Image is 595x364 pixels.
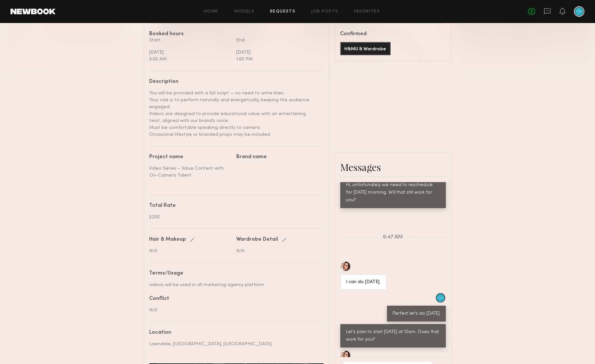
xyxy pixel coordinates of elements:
[346,328,440,344] div: Let’s plan to start [DATE] at 10am. Does that work for you?
[237,56,319,63] div: 1:00 PM
[346,279,381,286] div: I can do [DATE].
[149,90,319,138] div: You will be provided with a full script — no need to write lines. Your role is to perform natural...
[237,237,278,242] div: Wardrobe Detail
[346,182,440,204] div: Hi, unfortunately we need to reschedule for [DATE] morning. Will that still work for you?
[237,37,319,44] div: End:
[393,310,440,318] div: Perfect let’s do [DATE]
[149,296,319,302] div: Conflict
[354,10,380,14] a: Favorites
[149,214,319,221] div: $200
[340,32,446,37] div: Confirmed
[149,237,186,242] div: Hair & Makeup
[149,330,319,335] div: Location
[204,10,218,14] a: Home
[149,307,319,314] div: N/A
[149,155,232,160] div: Project name
[237,248,319,255] div: N/A
[149,37,232,44] div: Start:
[149,271,319,276] div: Terms/Usage
[237,155,319,160] div: Brand name
[340,42,391,55] button: H&MU & Wardrobe
[149,56,232,63] div: 9:00 AM
[311,10,338,14] a: Job Posts
[340,160,446,174] div: Messages
[383,234,403,240] span: 6:47 AM
[149,79,319,85] div: Description
[149,203,319,208] div: Total Rate
[149,165,232,179] div: Video Series – Value Content with On-Camera Talent
[149,248,232,255] div: N/A
[149,341,319,348] div: Lawndale, [GEOGRAPHIC_DATA], [GEOGRAPHIC_DATA]
[149,49,232,56] div: [DATE]
[234,10,254,14] a: Models
[149,281,319,288] div: videos will be used in all marketing agency platform
[149,32,324,37] div: Booked hours
[237,49,319,56] div: [DATE]
[270,10,295,14] a: Requests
